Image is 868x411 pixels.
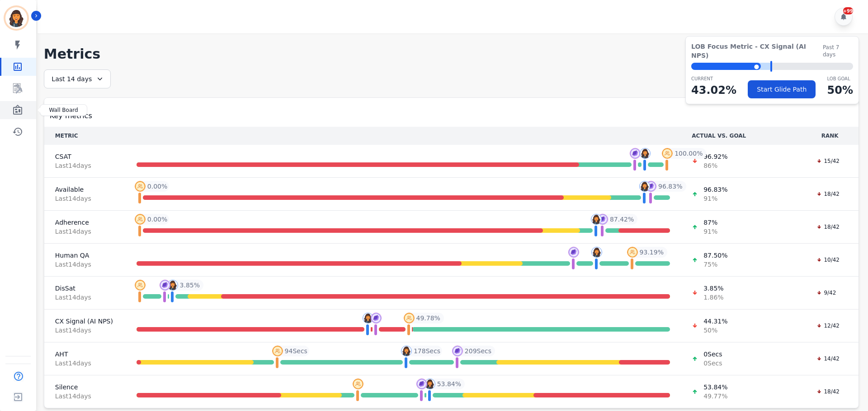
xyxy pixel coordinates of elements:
img: profile-pic [135,214,146,225]
span: Adherence [55,218,115,227]
span: 53.84 % [703,383,727,392]
img: profile-pic [401,346,412,356]
span: 91 % [703,194,727,203]
span: Human QA [55,251,115,260]
img: profile-pic [630,148,641,159]
span: 96.83 % [658,182,682,191]
span: Silence [55,383,115,392]
img: profile-pic [416,379,427,389]
div: Last 14 days [44,69,111,88]
img: profile-pic [425,379,435,389]
img: profile-pic [568,247,579,258]
img: profile-pic [353,379,363,389]
span: Key metrics [50,111,92,121]
span: 44.31 % [703,317,727,326]
span: 87.50 % [703,251,727,260]
span: CX Signal (AI NPS) [55,317,115,326]
h1: Metrics [44,46,859,62]
span: 178 Secs [414,346,440,356]
div: +99 [843,7,853,14]
span: 1.86 % [703,293,723,302]
img: profile-pic [135,280,146,291]
span: 75 % [703,260,727,269]
img: profile-pic [160,280,170,291]
span: 50 % [703,326,727,335]
div: 12/42 [812,321,844,330]
span: 53.84 % [437,379,461,388]
div: 10/42 [812,255,844,264]
img: profile-pic [135,181,146,192]
span: Last 14 day s [55,194,115,203]
span: Past 7 days [823,44,853,58]
th: RANK [801,127,859,145]
img: profile-pic [371,313,382,323]
img: profile-pic [639,181,650,192]
span: Last 14 day s [55,293,115,302]
span: Last 14 day s [55,227,115,236]
span: 93.19 % [640,248,664,257]
img: profile-pic [662,148,673,159]
div: ⬤ [691,63,761,70]
img: profile-pic [640,148,651,159]
th: METRIC [44,127,126,145]
p: CURRENT [691,75,736,82]
span: 0.00 % [147,182,167,191]
span: LOB Focus Metric - CX Signal (AI NPS) [691,42,823,60]
img: profile-pic [404,313,415,323]
span: 0 Secs [703,350,722,359]
div: 15/42 [812,157,844,166]
img: profile-pic [452,346,463,356]
img: profile-pic [627,247,638,258]
span: 96.92 % [703,152,727,161]
span: 0.00 % [147,215,167,224]
img: Bordered avatar [5,7,27,29]
span: 49.77 % [703,392,727,401]
p: LOB Goal [827,75,853,82]
div: 18/42 [812,387,844,396]
span: AHT [55,350,115,359]
span: DisSat [55,284,115,293]
span: Last 14 day s [55,326,115,335]
span: Last 14 day s [55,161,115,170]
span: Last 14 day s [55,392,115,401]
span: 0 Secs [703,359,722,368]
p: 43.02 % [691,82,736,98]
th: ACTUAL VS. GOAL [681,127,801,145]
div: 9/42 [812,288,840,297]
button: Start Glide Path [748,80,816,98]
div: 18/42 [812,222,844,231]
span: 87.42 % [610,215,634,224]
span: 94 Secs [285,346,307,356]
div: 18/42 [812,189,844,199]
p: 50 % [827,82,853,98]
span: 96.83 % [703,185,727,194]
span: 209 Secs [465,346,491,356]
img: profile-pic [597,214,608,225]
span: 100.00 % [675,149,703,158]
span: Last 14 day s [55,359,115,368]
span: Last 14 day s [55,260,115,269]
img: profile-pic [591,214,602,225]
span: 49.78 % [416,314,440,323]
img: profile-pic [591,247,602,258]
span: Available [55,185,115,194]
span: 3.85 % [703,284,723,293]
img: profile-pic [272,346,283,356]
img: profile-pic [646,181,656,192]
span: 86 % [703,161,727,170]
img: profile-pic [363,313,373,323]
span: CSAT [55,152,115,161]
span: 3.85 % [180,281,200,290]
span: 87 % [703,218,717,227]
img: profile-pic [167,280,178,291]
div: 14/42 [812,354,844,363]
span: 91 % [703,227,717,236]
